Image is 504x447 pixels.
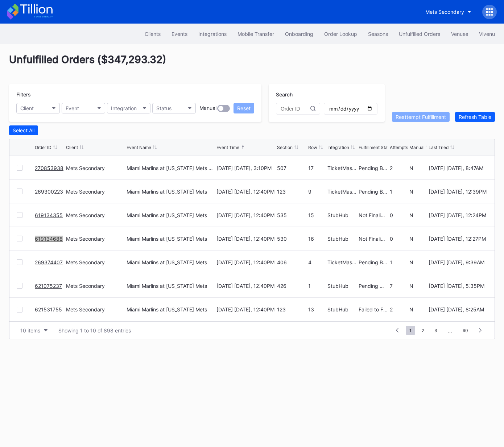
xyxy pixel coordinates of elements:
a: Integrations [193,27,232,41]
div: Venues [451,31,468,37]
button: Seasons [363,27,393,41]
div: Client [20,105,34,111]
div: Refresh Table [459,114,491,120]
div: Integrations [198,31,227,37]
div: StubHub [327,212,357,218]
div: 507 [277,165,306,171]
div: Events [172,31,187,37]
div: Seasons [368,31,388,37]
button: Unfulfilled Orders [393,27,446,41]
div: Unfulfilled Orders ( $347,293.32 ) [9,53,495,75]
div: Event Name [127,145,151,150]
div: 535 [277,212,306,218]
div: Row [308,145,317,150]
button: Event [62,103,105,113]
div: Mets Secondary [66,259,125,265]
div: 17 [308,165,326,171]
span: 90 [459,326,472,335]
div: N [409,283,427,289]
div: Filters [16,91,254,98]
div: Search [276,91,377,98]
div: 9 [308,189,326,195]
a: 621075237 [35,283,62,289]
div: TicketMasterResale [327,165,357,171]
div: Miami Marlins at [US_STATE] Mets [127,259,207,265]
div: [DATE] [DATE], 3:10PM [216,165,275,171]
div: [DATE] [DATE], 12:40PM [216,283,275,289]
div: TicketMasterResale [327,189,357,195]
div: Select All [13,127,34,133]
div: Fulfillment Status [359,145,394,150]
div: N [409,189,427,195]
a: 270853938 [35,165,63,171]
div: Mets Secondary [66,283,125,289]
div: Order Lookup [324,31,357,37]
div: Section [277,145,293,150]
div: Manual [199,105,216,112]
div: 123 [277,306,306,313]
a: 269300223 [35,189,63,195]
div: Order ID [35,145,51,150]
div: Failed to Fulfill [359,306,388,313]
div: Event [66,105,79,111]
div: Clients [145,31,161,37]
div: 10 items [20,327,40,334]
div: Miami Marlins at [US_STATE] Mets [127,236,207,242]
button: Reattempt Fulfillment [392,112,450,122]
div: [DATE] [DATE], 12:40PM [216,236,275,242]
button: Clients [139,27,166,41]
input: Order ID [281,106,310,112]
div: StubHub [327,283,357,289]
div: Mets Secondary [66,189,125,195]
div: Vivenu [479,31,495,37]
div: [DATE] [DATE], 5:35PM [429,283,487,289]
div: 0 [390,236,408,242]
div: Not Finalized [359,212,388,218]
div: 0 [390,212,408,218]
div: Pending Barcode Validation [359,189,388,195]
div: StubHub [327,236,357,242]
div: Miami Marlins at [US_STATE] Mets ([PERSON_NAME] Giveaway) [127,165,215,171]
div: 2 [390,306,408,313]
div: ... [442,327,458,334]
div: [DATE] [DATE], 8:25AM [429,306,487,313]
button: Onboarding [280,27,319,41]
button: Venues [446,27,474,41]
button: Select All [9,125,38,135]
div: N [409,212,427,218]
div: Mets Secondary [66,236,125,242]
div: Miami Marlins at [US_STATE] Mets [127,212,207,218]
div: Reset [237,105,251,111]
span: 2 [418,326,428,335]
div: 13 [308,306,326,313]
div: Showing 1 to 10 of 898 entries [58,327,131,334]
div: Mets Secondary [66,212,125,218]
button: Events [166,27,193,41]
span: 3 [431,326,441,335]
div: Unfulfilled Orders [399,31,440,37]
div: Integration [111,105,137,111]
div: Reattempt Fulfillment [396,114,446,120]
div: Pending Barcode Validation [359,165,388,171]
a: Order Lookup [319,27,363,41]
div: 1 [308,283,326,289]
div: Mets Secondary [66,165,125,171]
div: 15 [308,212,326,218]
div: Miami Marlins at [US_STATE] Mets [127,283,207,289]
div: Last Tried [429,145,449,150]
div: Client [66,145,78,150]
div: 7 [390,283,408,289]
div: 406 [277,259,306,265]
div: [DATE] [DATE], 9:39AM [429,259,487,265]
div: [DATE] [DATE], 12:24PM [429,212,487,218]
div: 1 [390,259,408,265]
a: 619134688 [35,236,63,242]
button: Client [16,103,60,113]
button: Mets Secondary [420,5,477,18]
div: Status [156,105,172,111]
div: Event Time [216,145,239,150]
div: [DATE] [DATE], 8:47AM [429,165,487,171]
div: [DATE] [DATE], 12:27PM [429,236,487,242]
